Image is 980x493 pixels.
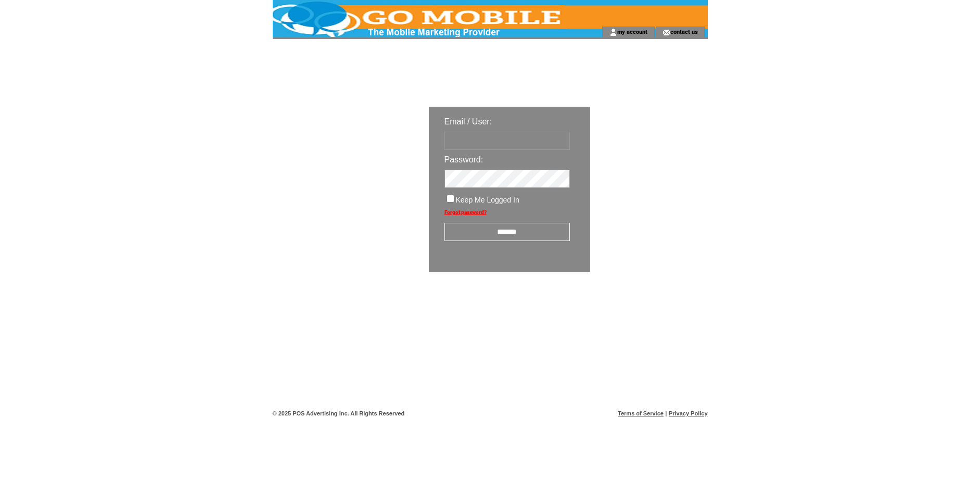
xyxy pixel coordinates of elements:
a: Forgot password? [444,209,487,215]
span: © 2025 POS Advertising Inc. All Rights Reserved [273,410,405,416]
span: | [665,410,667,416]
img: account_icon.gif [609,28,617,36]
span: Password: [444,155,483,164]
img: contact_us_icon.gif [663,28,670,36]
img: transparent.png [620,298,672,311]
a: Terms of Service [618,410,664,416]
a: Privacy Policy [669,410,708,416]
a: contact us [670,28,698,35]
span: Keep Me Logged In [456,196,519,204]
span: Email / User: [444,117,492,126]
a: my account [617,28,647,35]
